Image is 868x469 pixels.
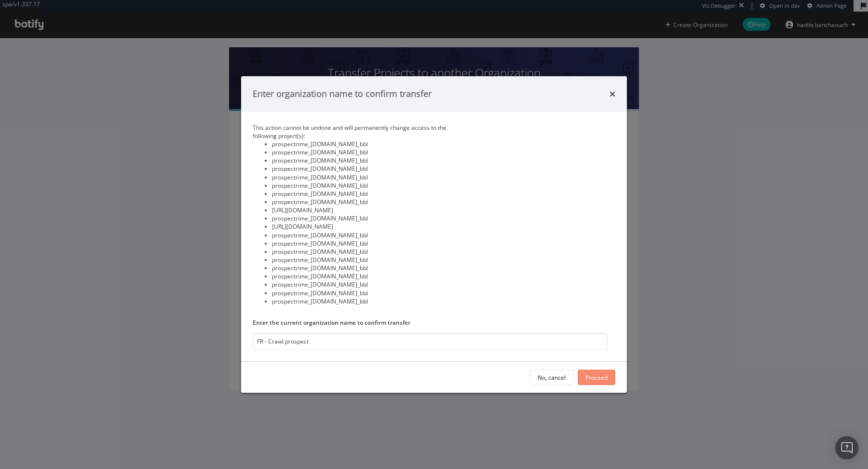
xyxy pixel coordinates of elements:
li: prospectrime_[DOMAIN_NAME]_bbl [272,264,470,272]
li: prospectrime_[DOMAIN_NAME]_bbl [272,297,470,305]
div: Enter organization name to confirm transfer [253,88,432,100]
label: Enter the current organization name to confirm transfer [253,318,608,327]
button: No, cancel [529,370,574,385]
li: prospectrime_[DOMAIN_NAME]_bbl [272,190,470,198]
div: modal [241,76,627,393]
input: FR - Crawl prospect [253,333,608,350]
div: times [610,88,615,100]
div: Open Intercom Messenger [835,436,858,459]
li: prospectrime_[DOMAIN_NAME]_bbl [272,231,470,239]
li: prospectrime_[DOMAIN_NAME]_bbl [272,239,470,248]
li: [URL][DOMAIN_NAME] [272,206,470,214]
li: prospectrime_[DOMAIN_NAME]_bbl [272,173,470,181]
li: prospectrime_[DOMAIN_NAME]_bbl [272,148,470,156]
div: No, cancel [538,373,566,381]
li: prospectrime_[DOMAIN_NAME]_bbl [272,280,470,289]
li: prospectrime_[DOMAIN_NAME]_bbl [272,248,470,256]
li: prospectrime_[DOMAIN_NAME]_bbl [272,181,470,190]
li: prospectrime_[DOMAIN_NAME]_bbl [272,289,470,297]
li: [URL][DOMAIN_NAME] [272,222,470,231]
li: prospectrime_[DOMAIN_NAME]_bbl [272,272,470,280]
li: prospectrime_[DOMAIN_NAME]_bbl [272,214,470,222]
li: prospectrime_[DOMAIN_NAME]_bbl [272,165,470,173]
div: Proceed [585,373,608,381]
div: This action cannot be undone and will permanently change access to the following project(s): [253,124,470,305]
li: prospectrime_[DOMAIN_NAME]_bbl [272,256,470,264]
li: prospectrime_[DOMAIN_NAME]_bbl [272,140,470,148]
li: prospectrime_[DOMAIN_NAME]_bbl [272,156,470,165]
button: Proceed [578,370,615,385]
li: prospectrime_[DOMAIN_NAME]_bbl [272,198,470,206]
